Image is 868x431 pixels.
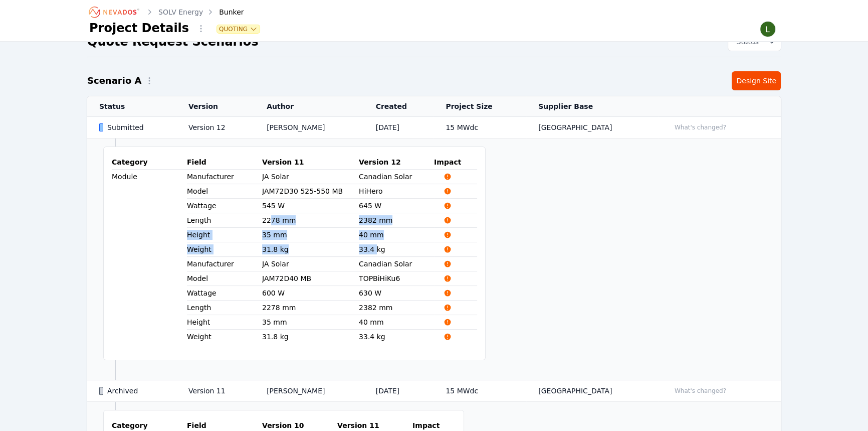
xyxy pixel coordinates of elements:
[262,184,359,199] td: JAM72D30 525-550 MB
[359,315,434,330] td: 40 mm
[255,96,364,117] th: Author
[359,286,434,301] td: 630 W
[760,21,776,37] img: Lamar Washington
[670,385,731,396] button: What's changed?
[262,242,359,257] td: 31.8 kg
[262,286,359,301] td: 600 W
[433,380,526,402] td: 15 MWdc
[187,242,262,256] td: Weight
[176,96,255,117] th: Version
[526,117,658,138] td: [GEOGRAPHIC_DATA]
[187,301,262,315] td: Length
[359,155,434,170] th: Version 12
[262,170,359,184] td: JA Solar
[359,301,434,315] td: 2382 mm
[732,37,759,47] span: Status
[112,155,187,170] th: Category
[434,173,461,181] span: Impacts Structural Calculations
[728,33,781,51] button: Status
[187,170,262,184] td: Manufacturer
[187,199,262,213] td: Wattage
[89,20,189,36] h1: Project Details
[187,330,262,344] td: Weight
[187,315,262,329] td: Height
[526,380,658,402] td: [GEOGRAPHIC_DATA]
[262,257,359,271] td: JA Solar
[262,228,359,242] td: 35 mm
[187,155,262,170] th: Field
[526,96,658,117] th: Supplier Base
[262,199,359,213] td: 545 W
[217,25,260,33] button: Quoting
[359,170,434,184] td: Canadian Solar
[187,271,262,285] td: Model
[262,330,359,344] td: 31.8 kg
[87,117,781,138] tr: SubmittedVersion 12[PERSON_NAME][DATE]15 MWdc[GEOGRAPHIC_DATA]What's changed?
[434,202,461,210] span: Impacts Structural Calculations
[262,271,359,286] td: JAM72D40 MB
[99,122,171,132] div: Submitted
[364,96,434,117] th: Created
[434,231,461,239] span: Impacts Structural Calculations
[87,380,781,402] tr: ArchivedVersion 11[PERSON_NAME][DATE]15 MWdc[GEOGRAPHIC_DATA]What's changed?
[262,301,359,315] td: 2278 mm
[434,187,461,195] span: Impacts Structural Calculations
[187,228,262,242] td: Height
[434,333,461,341] span: Impacts Structural Calculations
[255,380,364,402] td: [PERSON_NAME]
[359,257,434,271] td: Canadian Solar
[187,184,262,198] td: Model
[99,386,171,396] div: Archived
[434,289,461,297] span: Impacts Structural Calculations
[359,199,434,213] td: 645 W
[87,34,258,50] h2: Quote Request Scenarios
[434,155,477,170] th: Impact
[87,96,176,117] th: Status
[176,380,255,402] td: Version 11
[262,213,359,228] td: 2278 mm
[262,315,359,330] td: 35 mm
[359,228,434,242] td: 40 mm
[359,271,434,286] td: TOPBiHiKu6
[434,216,461,224] span: Impacts Structural Calculations
[359,213,434,228] td: 2382 mm
[359,242,434,257] td: 33.4 kg
[359,330,434,344] td: 33.4 kg
[364,380,434,402] td: [DATE]
[434,274,461,282] span: Impacts Structural Calculations
[670,122,731,133] button: What's changed?
[433,96,526,117] th: Project Size
[187,257,262,271] td: Manufacturer
[434,318,461,326] span: Impacts Structural Calculations
[187,286,262,300] td: Wattage
[112,170,187,344] td: Module
[89,4,244,20] nav: Breadcrumb
[87,74,141,88] h2: Scenario A
[434,304,461,312] span: Impacts Structural Calculations
[205,7,244,17] div: Bunker
[433,117,526,138] td: 15 MWdc
[176,117,255,138] td: Version 12
[255,117,364,138] td: [PERSON_NAME]
[187,213,262,227] td: Length
[359,184,434,199] td: HiHero
[434,245,461,253] span: Impacts Structural Calculations
[434,260,461,268] span: Impacts Structural Calculations
[158,7,203,17] a: SOLV Energy
[262,155,359,170] th: Version 11
[732,71,781,90] a: Design Site
[364,117,434,138] td: [DATE]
